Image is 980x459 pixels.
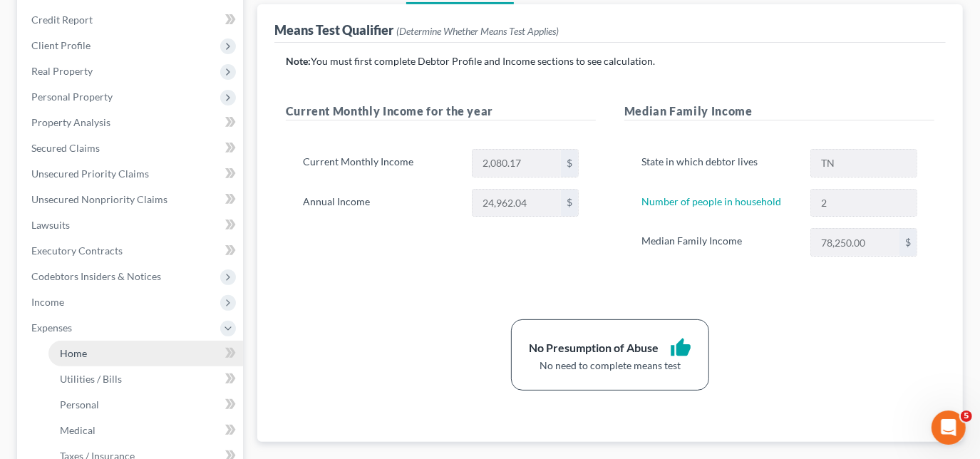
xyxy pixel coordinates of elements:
a: Medical [48,418,243,443]
span: (Determine Whether Means Test Applies) [396,25,559,37]
a: Personal [48,392,243,418]
div: Means Test Qualifier [274,21,559,38]
label: Annual Income [296,189,465,217]
a: Executory Contracts [20,238,243,264]
span: Property Analysis [31,116,110,128]
h5: Current Monthly Income for the year [286,103,596,120]
span: Personal [60,398,99,411]
span: Unsecured Nonpriority Claims [31,193,167,205]
p: You must first complete Debtor Profile and Income sections to see calculation. [286,54,934,68]
a: Unsecured Nonpriority Claims [20,187,243,212]
span: Medical [60,424,96,436]
a: Utilities / Bills [48,366,243,392]
span: Unsecured Priority Claims [31,167,149,180]
div: No need to complete means test [529,359,691,373]
label: Median Family Income [634,228,803,257]
span: Lawsuits [31,219,70,231]
input: -- [811,190,917,217]
input: State [811,150,917,177]
a: Unsecured Priority Claims [20,161,243,187]
label: State in which debtor lives [634,149,803,177]
iframe: Intercom live chat [932,411,966,445]
span: Income [31,296,64,308]
div: No Presumption of Abuse [529,340,659,356]
label: Current Monthly Income [296,149,465,177]
a: Property Analysis [20,110,243,135]
a: Number of people in household [641,195,781,207]
i: thumb_up [670,337,691,359]
a: Secured Claims [20,135,243,161]
span: Home [60,347,87,359]
span: Credit Report [31,14,93,26]
span: Client Profile [31,39,91,51]
span: Expenses [31,321,72,334]
a: Lawsuits [20,212,243,238]
strong: Note: [286,55,311,67]
span: Secured Claims [31,142,100,154]
input: 0.00 [473,190,561,217]
div: $ [561,150,578,177]
div: $ [561,190,578,217]
span: Real Property [31,65,93,77]
h5: Median Family Income [624,103,934,120]
a: Credit Report [20,7,243,33]
span: 5 [961,411,972,422]
span: Codebtors Insiders & Notices [31,270,161,282]
span: Executory Contracts [31,244,123,257]
a: Home [48,341,243,366]
span: Personal Property [31,91,113,103]
input: 0.00 [811,229,899,256]
input: 0.00 [473,150,561,177]
div: $ [899,229,917,256]
span: Utilities / Bills [60,373,122,385]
